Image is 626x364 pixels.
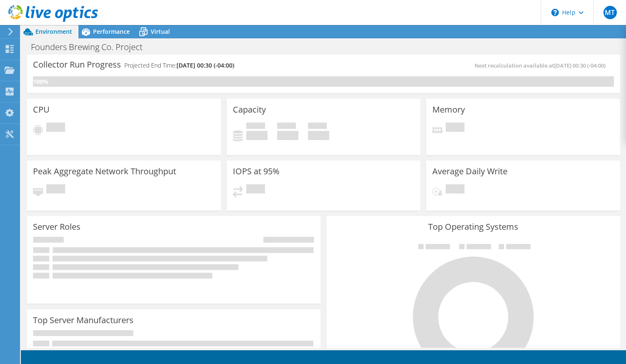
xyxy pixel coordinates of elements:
[27,43,156,52] h1: Founders Brewing Co. Project
[551,9,559,16] svg: \n
[177,61,234,69] span: [DATE] 00:30 (-04:00)
[432,105,465,114] h3: Memory
[277,131,298,140] h4: 0 GiB
[446,123,464,134] span: Pending
[603,6,617,19] span: MT
[246,184,265,196] span: Pending
[124,61,234,70] h4: Projected End Time:
[93,28,130,35] span: Performance
[33,316,134,325] h3: Top Server Manufacturers
[333,222,614,231] h3: Top Operating Systems
[475,62,610,69] span: Next recalculation available at
[151,28,170,35] span: Virtual
[554,62,606,69] span: [DATE] 00:30 (-04:00)
[446,184,464,196] span: Pending
[33,222,81,231] h3: Server Roles
[46,184,65,196] span: Pending
[46,123,65,134] span: Pending
[246,131,268,140] h4: 0 GiB
[277,123,296,131] span: Free
[233,167,280,176] h3: IOPS at 95%
[308,131,329,140] h4: 0 GiB
[308,123,327,131] span: Total
[33,167,176,176] h3: Peak Aggregate Network Throughput
[432,167,507,176] h3: Average Daily Write
[33,105,50,114] h3: CPU
[35,28,72,35] span: Environment
[233,105,266,114] h3: Capacity
[246,123,265,131] span: Used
